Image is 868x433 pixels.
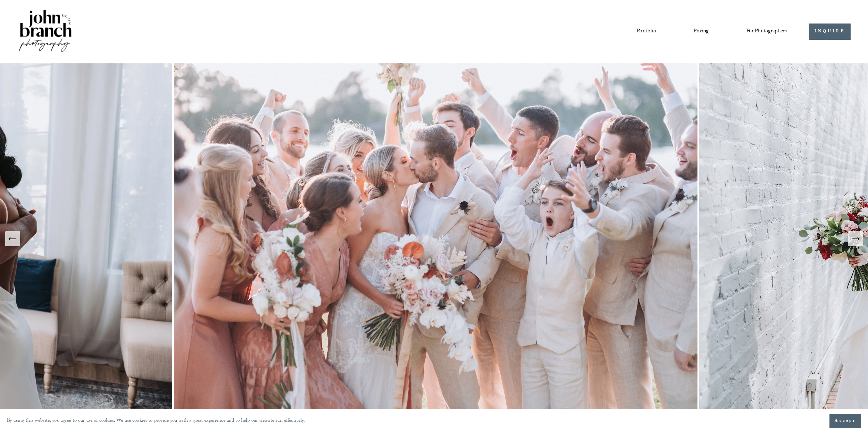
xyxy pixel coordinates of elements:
[835,418,856,424] span: Accept
[809,24,851,40] a: INQUIRE
[637,26,656,37] a: Portfolio
[848,231,863,246] button: Next Slide
[693,26,709,37] a: Pricing
[17,9,73,55] img: John Branch IV Photography
[829,414,861,428] button: Accept
[746,26,787,37] a: folder dropdown
[746,26,787,37] span: For Photographers
[7,416,305,426] p: By using this website, you agree to our use of cookies. We use cookies to provide you with a grea...
[5,231,20,246] button: Previous Slide
[172,63,699,414] img: A wedding party celebrating outdoors, featuring a bride and groom kissing amidst cheering bridesm...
